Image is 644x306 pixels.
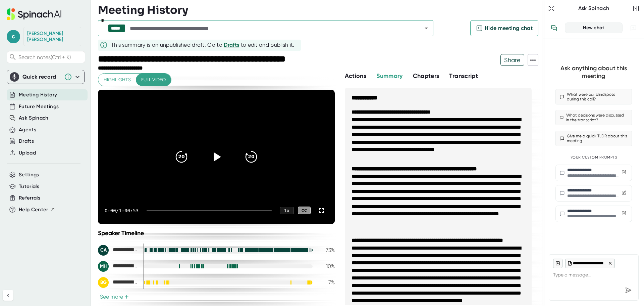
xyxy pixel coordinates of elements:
div: BG [98,277,109,288]
span: + [124,294,129,300]
div: Ask anything about this meeting [555,64,632,80]
span: c [7,30,20,43]
button: Edit custom prompt [620,169,628,177]
div: CC [298,207,311,214]
button: Highlights [98,74,136,86]
button: Meeting History [19,91,57,99]
div: Marcie Harrington [98,261,138,272]
div: Your Custom Prompts [555,155,632,160]
button: Help Center [19,206,55,214]
button: Edit custom prompt [620,210,628,218]
div: Speaker Timeline [98,229,335,237]
button: Referrals [19,194,40,202]
button: Ask Spinach [19,114,49,122]
button: What decisions were discussed in the transcript? [555,110,632,125]
div: Candace Aragon [98,245,138,256]
button: Settings [19,171,39,179]
button: Drafts [19,137,34,145]
span: Drafts [224,42,239,48]
div: This summary is an unpublished draft. Go to to edit and publish it. [111,41,294,49]
span: Highlights [104,76,131,84]
div: Candace Aragon [27,31,77,42]
button: Actions [345,72,366,81]
span: Actions [345,72,366,80]
div: Ask Spinach [556,5,631,12]
span: Transcript [449,72,478,80]
button: Tutorials [19,183,39,190]
button: See more+ [98,293,131,300]
span: Share [501,54,524,66]
div: Send message [622,284,634,296]
button: Agents [19,126,36,134]
button: Give me a quick TLDR about this meeting [555,131,632,146]
button: Expand to Ask Spinach page [547,4,556,13]
button: Chapters [413,72,439,81]
span: Search notes (Ctrl + K) [18,54,83,60]
span: Summary [376,72,402,80]
button: Open [422,24,431,33]
div: Benjamin Goodwin [98,277,138,288]
button: Collapse sidebar [3,290,13,301]
div: MH [98,261,109,272]
button: Summary [376,72,402,81]
h3: Meeting History [98,4,188,16]
div: Quick record [22,74,61,80]
div: New chat [569,25,618,31]
div: 0:00 / 1:00:53 [105,208,139,213]
button: Future Meetings [19,103,59,111]
button: Edit custom prompt [620,189,628,198]
button: Hide meeting chat [470,20,538,36]
div: 7 % [318,279,335,286]
button: Full video [136,74,171,86]
button: What were our blindspots during this call? [555,89,632,104]
button: View conversation history [547,21,561,35]
button: Share [500,54,524,66]
div: CA [98,245,109,256]
div: 73 % [318,247,335,253]
div: 1 x [280,207,294,214]
span: Help Center [19,206,48,214]
span: Hide meeting chat [485,24,533,32]
span: Full video [141,76,166,84]
button: Upload [19,149,36,157]
div: 10 % [318,263,335,269]
button: Close conversation sidebar [631,4,641,13]
button: Drafts [224,41,239,49]
span: Chapters [413,72,439,80]
div: Quick record [10,70,82,84]
button: Transcript [449,72,478,81]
